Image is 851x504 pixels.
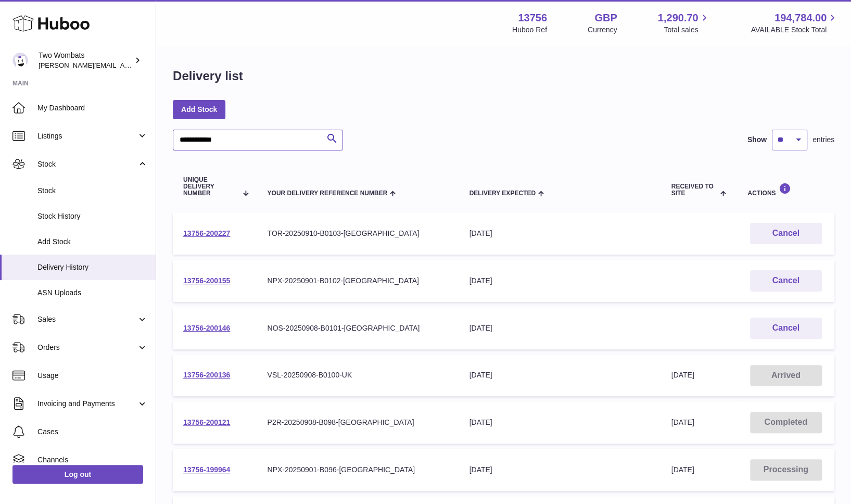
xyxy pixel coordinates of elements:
[588,25,617,35] div: Currency
[267,229,448,238] div: TOR-20250910-B0103-[GEOGRAPHIC_DATA]
[469,323,650,333] div: [DATE]
[37,186,148,196] span: Stock
[173,68,243,84] h1: Delivery list
[37,262,148,272] span: Delivery History
[183,465,230,474] a: 13756-199964
[183,371,230,379] a: 13756-200136
[183,276,230,285] a: 13756-200155
[37,371,148,381] span: Usage
[173,100,225,119] a: Add Stock
[37,211,148,221] span: Stock History
[267,370,448,380] div: VSL-20250908-B0100-UK
[658,11,698,25] span: 1,290.70
[671,465,694,474] span: [DATE]
[747,135,767,145] label: Show
[518,11,547,25] strong: 13756
[750,270,822,292] button: Cancel
[37,314,137,324] span: Sales
[37,455,148,465] span: Channels
[267,276,448,286] div: NPX-20250901-B0102-[GEOGRAPHIC_DATA]
[671,183,717,197] span: Received to Site
[469,418,650,427] div: [DATE]
[37,343,137,352] span: Orders
[750,318,822,339] button: Cancel
[469,465,650,475] div: [DATE]
[671,418,694,426] span: [DATE]
[37,288,148,298] span: ASN Uploads
[39,51,132,70] div: Two Wombats
[750,223,822,244] button: Cancel
[267,190,387,197] span: Your Delivery Reference Number
[183,177,237,197] span: Unique Delivery Number
[12,53,28,68] img: philip.carroll@twowombats.com
[469,229,650,238] div: [DATE]
[37,237,148,247] span: Add Stock
[183,324,230,332] a: 13756-200146
[751,25,839,35] span: AVAILABLE Stock Total
[594,11,617,25] strong: GBP
[658,11,710,35] a: 1,290.70 Total sales
[37,131,137,141] span: Listings
[37,427,148,437] span: Cases
[664,25,710,35] span: Total sales
[37,103,148,113] span: My Dashboard
[39,61,264,69] span: [PERSON_NAME][EMAIL_ADDRESS][PERSON_NAME][DOMAIN_NAME]
[469,370,650,380] div: [DATE]
[774,11,827,25] span: 194,784.00
[12,465,143,484] a: Log out
[37,399,137,409] span: Invoicing and Payments
[267,323,448,333] div: NOS-20250908-B0101-[GEOGRAPHIC_DATA]
[812,135,834,145] span: entries
[469,276,650,286] div: [DATE]
[751,11,839,35] a: 194,784.00 AVAILABLE Stock Total
[469,190,535,197] span: Delivery Expected
[183,229,230,237] a: 13756-200227
[747,183,824,197] div: Actions
[267,418,448,427] div: P2R-20250908-B098-[GEOGRAPHIC_DATA]
[37,159,137,169] span: Stock
[671,371,694,379] span: [DATE]
[183,418,230,426] a: 13756-200121
[267,465,448,475] div: NPX-20250901-B096-[GEOGRAPHIC_DATA]
[512,25,547,35] div: Huboo Ref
